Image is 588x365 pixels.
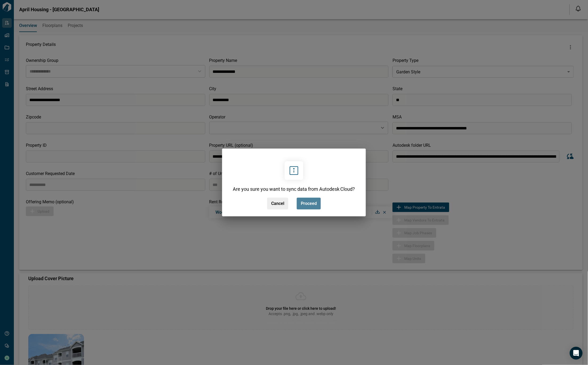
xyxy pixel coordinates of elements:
button: Cancel [267,198,288,209]
button: Proceed [297,198,321,209]
div: Open Intercom Messenger [570,347,583,360]
span: Cancel [271,201,284,206]
span: Proceed [301,201,317,206]
span: Are you sure you want to sync data from Autodesk Cloud? [233,186,355,192]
